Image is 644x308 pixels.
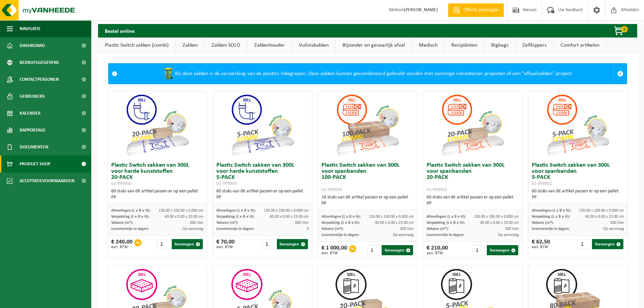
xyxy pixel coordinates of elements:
h3: Plastic Switch zakken van 300L voor spanbanden 100-PACK [321,162,414,193]
img: WB-0240-HPE-GN-50.png [162,67,175,80]
img: 01-999950 [123,91,191,159]
input: 1 [578,239,591,249]
h3: Plastic Switch zakken van 300L voor harde kunststoffen 5-PACK [216,162,309,187]
a: Offerte aanvragen [448,3,504,17]
span: Acceptatievoorwaarden [20,172,74,189]
span: Navigatie [20,20,41,37]
span: Afmetingen (L x B x H): [111,209,150,213]
div: 60 stuks van dit artikel passen er op een pallet [532,188,624,200]
div: PP [216,194,309,200]
span: Documenten [20,139,48,156]
input: 1 [157,239,171,249]
div: € 240,00 [111,239,133,249]
span: Levertermijn in dagen: [111,227,149,231]
button: Toevoegen [382,245,413,255]
span: 300 liter [610,221,624,225]
img: 01-999953 [439,91,506,159]
span: excl. BTW [111,245,133,249]
button: Toevoegen [592,239,623,249]
div: PP [321,200,414,207]
button: 0 [603,24,637,38]
span: 40.00 x 0.00 x 20.00 cm [165,215,204,219]
span: 40.00 x 0.00 x 23.00 cm [375,221,414,225]
span: Volume (m³): [321,227,343,231]
a: Plastic Switch zakken (combi) [98,38,175,53]
div: 16 stuks van dit artikel passen er op een pallet [321,194,414,207]
div: € 62,50 [532,239,550,249]
input: 1 [367,245,381,255]
a: Zakken SOLO [205,38,247,53]
button: Toevoegen [487,245,518,255]
span: Verpakking (L x B x H): [532,215,570,219]
span: excl. BTW [321,251,347,255]
span: Gebruikers [20,88,45,105]
span: Verpakking (L x B x H): [216,215,255,219]
h3: Plastic Switch zakken van 300L voor harde kunststoffen 20-PACK [111,162,204,187]
span: Rapportage [20,122,46,139]
span: Volume (m³): [111,221,133,225]
span: Afmetingen (L x B x H): [532,209,571,213]
span: 300 liter [190,221,204,225]
span: Op aanvraag [498,233,519,237]
span: 01-999953 [427,187,447,192]
span: Contactpersonen [20,71,59,88]
a: Vuilnisbakken [292,38,335,53]
span: Op aanvraag [603,227,624,231]
span: Verpakking (L x B x H): [427,221,465,225]
span: Verpakking (L x B x H): [111,215,149,219]
img: 01-999952 [544,91,612,159]
span: 300 liter [505,227,519,231]
span: Bedrijfsgegevens [20,54,59,71]
span: 60.00 x 0.00 x 23.00 cm [270,215,309,219]
a: Bigbags [484,38,515,53]
div: PP [111,194,204,200]
span: 01-999954 [321,187,342,192]
a: Medisch [412,38,444,53]
span: Volume (m³): [427,227,449,231]
button: Toevoegen [172,239,203,249]
span: 130.00 x 100.00 x 0.000 cm [264,209,309,213]
span: Afmetingen (L x B x H): [427,215,466,219]
span: 130.00 x 100.00 x 0.000 cm [579,209,624,213]
span: 300 liter [400,227,414,231]
img: 01-999954 [334,91,401,159]
button: Toevoegen [277,239,308,249]
a: Zakken [176,38,205,53]
span: Op aanvraag [183,227,204,231]
strong: [PERSON_NAME] [404,7,438,13]
div: Bij deze zakken is de verwerking van de plastics inbegrepen. Deze zakken kunnen gecombineerd gebr... [121,64,614,84]
span: 3 [307,227,309,231]
span: 130.00 x 100.00 x 0.000 cm [474,215,519,219]
span: Levertermijn in dagen: [216,227,254,231]
input: 1 [262,239,276,249]
a: Bijzonder en gevaarlijk afval [336,38,412,53]
div: € 1 000,00 [321,245,347,255]
input: 1 [473,245,486,255]
span: Product Shop [20,156,50,172]
img: 01-999949 [229,91,296,159]
span: 130.00 x 100.00 x 0.000 cm [369,215,414,219]
span: Levertermijn in dagen: [321,233,359,237]
span: Kalender [20,105,41,122]
h2: Bestel online [98,24,141,37]
span: 130.00 x 100.00 x 0.000 cm [159,209,204,213]
span: Dashboard [20,37,45,54]
span: Volume (m³): [216,221,238,225]
span: 01-999952 [532,181,552,186]
span: Afmetingen (L x B x H): [216,209,256,213]
span: Levertermijn in dagen: [427,233,464,237]
div: PP [532,194,624,200]
span: 40.00 x 0.00 x 23.00 cm [585,215,624,219]
span: 40.00 x 0.00 x 23.00 cm [480,221,519,225]
a: Sluit melding [614,64,627,84]
span: 01-999949 [216,181,237,186]
div: 60 stuks van dit artikel passen er op een pallet [427,194,519,207]
span: Op aanvraag [393,233,414,237]
a: Recipiënten [445,38,484,53]
span: excl. BTW [532,245,550,249]
div: € 70,00 [216,239,235,249]
span: 300 liter [295,221,309,225]
a: Comfort artikelen [554,38,606,53]
span: Verpakking (L x B x H): [321,221,360,225]
span: Volume (m³): [532,221,554,225]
